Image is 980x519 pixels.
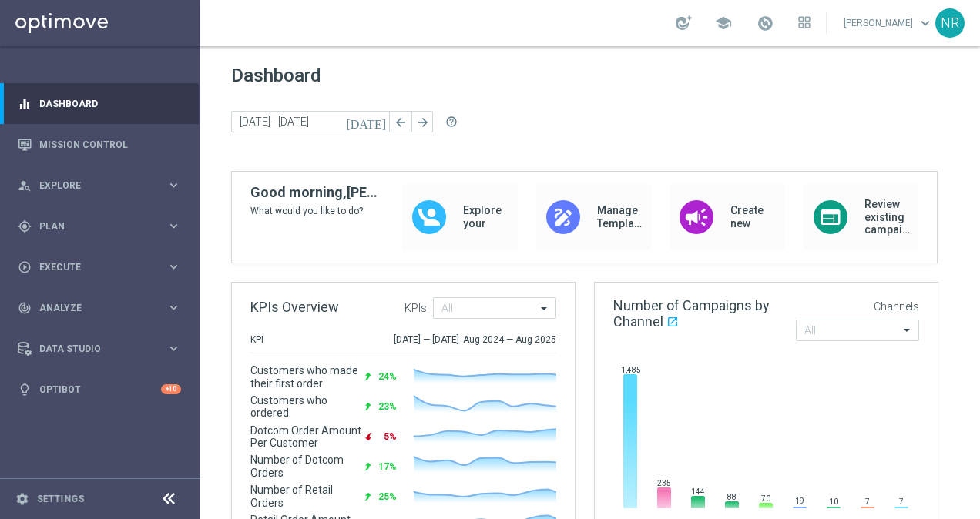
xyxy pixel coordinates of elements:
[715,15,732,32] span: school
[39,263,166,272] span: Execute
[166,219,181,233] i: keyboard_arrow_right
[18,369,181,410] div: Optibot
[39,369,161,410] a: Optibot
[17,383,182,396] button: lightbulb Optibot +10
[17,302,182,314] button: track_changes Analyze keyboard_arrow_right
[17,98,182,110] button: equalizer Dashboard
[18,383,32,397] i: lightbulb
[18,301,166,315] div: Analyze
[39,181,166,190] span: Explore
[18,179,166,193] div: Explore
[15,492,29,506] i: settings
[17,179,182,192] button: person_search Explore keyboard_arrow_right
[166,341,181,356] i: keyboard_arrow_right
[39,83,181,124] a: Dashboard
[39,124,181,165] a: Mission Control
[18,97,32,111] i: equalizer
[18,124,181,165] div: Mission Control
[935,8,965,38] div: NR
[39,222,166,231] span: Plan
[18,260,32,274] i: play_circle_outline
[39,344,166,353] span: Data Studio
[18,179,32,193] i: person_search
[18,342,166,356] div: Data Studio
[18,83,181,124] div: Dashboard
[37,494,84,504] a: Settings
[17,220,182,233] button: gps_fixed Plan keyboard_arrow_right
[166,259,181,274] i: keyboard_arrow_right
[917,15,934,32] span: keyboard_arrow_down
[166,300,181,315] i: keyboard_arrow_right
[17,343,182,355] button: Data Studio keyboard_arrow_right
[161,384,181,394] div: +10
[17,261,182,273] button: play_circle_outline Execute keyboard_arrow_right
[18,301,32,315] i: track_changes
[18,219,166,233] div: Plan
[17,139,182,151] button: Mission Control
[842,12,935,35] a: [PERSON_NAME]keyboard_arrow_down
[18,219,32,233] i: gps_fixed
[39,303,166,313] span: Analyze
[18,260,166,274] div: Execute
[166,178,181,193] i: keyboard_arrow_right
